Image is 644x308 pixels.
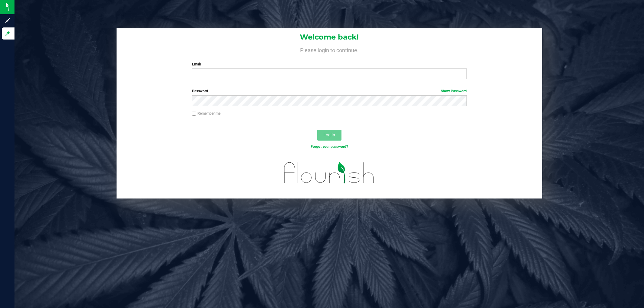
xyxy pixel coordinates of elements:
[276,156,383,190] img: flourish_logo.svg
[192,89,208,93] span: Password
[323,132,335,137] span: Log In
[192,112,196,116] input: Remember me
[441,89,467,93] a: Show Password
[192,62,467,67] label: Email
[311,144,348,149] a: Forgot your password?
[192,111,220,116] label: Remember me
[5,17,11,24] inline-svg: Sign up
[5,30,11,37] inline-svg: Log in
[317,130,341,141] button: Log In
[117,46,542,53] h4: Please login to continue.
[117,33,542,41] h1: Welcome back!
